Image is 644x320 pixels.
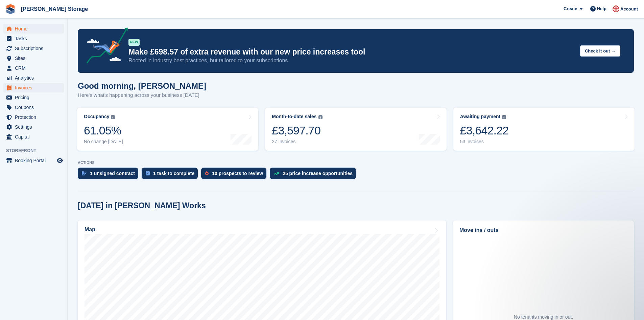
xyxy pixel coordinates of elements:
[15,83,55,92] span: Invoices
[3,83,64,92] a: menu
[78,201,206,210] h2: [DATE] in [PERSON_NAME] Works
[81,27,128,66] img: price-adjustments-announcement-icon-8257ccfd72463d97f412b2fc003d46551f7dbcb40ab6d574587a9cd5c0d94...
[90,171,135,176] div: 1 unsigned contract
[597,5,606,12] span: Help
[502,115,506,119] img: icon-info-grey-7440780725fd019a000dd9b08b2336e03edf1995a4989e88bcd33f0948082b44.svg
[15,63,55,73] span: CRM
[3,132,64,142] a: menu
[283,171,353,176] div: 25 price increase opportunities
[460,124,509,137] div: £3,642.22
[3,103,64,112] a: menu
[620,6,638,13] span: Account
[146,171,150,175] img: task-75834270c22a3079a89374b754ae025e5fb1db73e45f91037f5363f120a921f8.svg
[15,93,55,102] span: Pricing
[111,115,115,119] img: icon-info-grey-7440780725fd019a000dd9b08b2336e03edf1995a4989e88bcd33f0948082b44.svg
[3,34,64,43] a: menu
[3,112,64,122] a: menu
[153,171,194,176] div: 1 task to complete
[142,168,201,183] a: 1 task to complete
[77,108,258,151] a: Occupancy 61.05% No change [DATE]
[272,139,322,145] div: 27 invoices
[272,114,316,120] div: Month-to-date sales
[15,112,55,122] span: Protection
[3,122,64,132] a: menu
[3,44,64,53] a: menu
[15,34,55,43] span: Tasks
[6,147,67,154] span: Storefront
[3,73,64,83] a: menu
[15,24,55,34] span: Home
[3,63,64,73] a: menu
[270,168,359,183] a: 25 price increase opportunities
[128,57,575,64] p: Rooted in industry best practices, but tailored to your subscriptions.
[128,39,140,46] div: NEW
[613,5,619,12] img: John Baker
[15,103,55,112] span: Coupons
[128,47,575,57] p: Make £698.57 of extra revenue with our new price increases tool
[84,114,109,120] div: Occupancy
[3,156,64,165] a: menu
[78,91,206,99] p: Here's what's happening across your business [DATE]
[56,156,64,165] a: Preview store
[84,139,123,145] div: No change [DATE]
[82,171,87,175] img: contract_signature_icon-13c848040528278c33f63329250d36e43548de30e8caae1d1a13099fd9432cc5.svg
[201,168,270,183] a: 10 prospects to review
[15,44,55,53] span: Subscriptions
[564,5,577,12] span: Create
[318,115,323,119] img: icon-info-grey-7440780725fd019a000dd9b08b2336e03edf1995a4989e88bcd33f0948082b44.svg
[460,139,509,145] div: 53 invoices
[15,73,55,83] span: Analytics
[85,227,95,233] h2: Map
[84,124,123,137] div: 61.05%
[3,54,64,63] a: menu
[15,156,55,165] span: Booking Portal
[205,171,209,175] img: prospect-51fa495bee0391a8d652442698ab0144808aea92771e9ea1ae160a38d050c398.svg
[5,4,16,14] img: stora-icon-8386f47178a22dfd0bd8f6a31ec36ba5ce8667c1dd55bd0f319d3a0aa187defe.svg
[453,108,635,151] a: Awaiting payment £3,642.22 53 invoices
[459,226,627,234] h2: Move ins / outs
[212,171,263,176] div: 10 prospects to review
[15,54,55,63] span: Sites
[15,122,55,132] span: Settings
[18,3,91,15] a: [PERSON_NAME] Storage
[3,93,64,102] a: menu
[15,132,55,142] span: Capital
[78,81,206,90] h1: Good morning, [PERSON_NAME]
[460,114,501,120] div: Awaiting payment
[272,124,322,137] div: £3,597.70
[78,161,634,165] p: ACTIONS
[78,168,142,183] a: 1 unsigned contract
[274,172,279,175] img: price_increase_opportunities-93ffe204e8149a01c8c9dc8f82e8f89637d9d84a8eef4429ea346261dce0b2c0.svg
[3,24,64,34] a: menu
[265,108,446,151] a: Month-to-date sales £3,597.70 27 invoices
[580,45,620,57] button: Check it out →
